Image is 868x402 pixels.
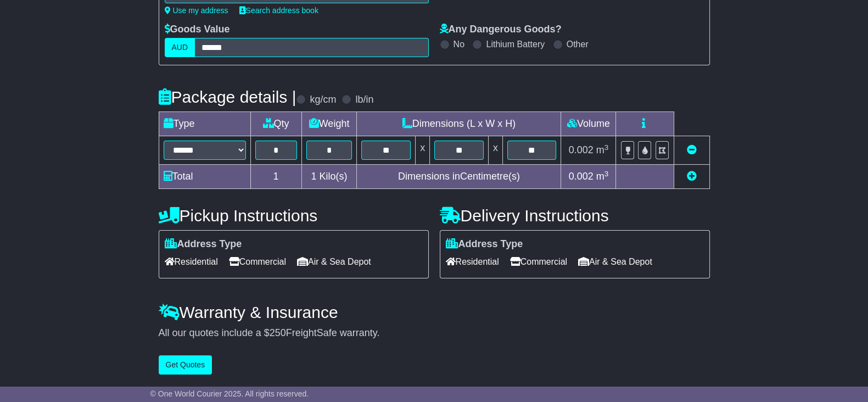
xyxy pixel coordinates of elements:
label: lb/in [355,94,373,106]
span: 250 [270,327,286,338]
span: 1 [311,171,316,182]
label: AUD [165,38,195,57]
td: 1 [250,165,301,189]
td: Type [159,112,250,136]
label: Address Type [165,238,242,250]
label: Other [567,39,589,49]
a: Search address book [239,6,318,15]
sup: 3 [604,170,609,178]
button: Get Quotes [159,355,212,375]
td: Volume [561,112,616,136]
label: kg/cm [310,94,336,106]
label: No [453,39,464,49]
td: Qty [250,112,301,136]
h4: Warranty & Insurance [159,303,710,321]
span: 0.002 [569,171,593,182]
td: Weight [301,112,357,136]
h4: Delivery Instructions [440,206,710,225]
td: Kilo(s) [301,165,357,189]
a: Add new item [687,171,697,182]
span: Residential [165,253,218,270]
span: Residential [446,253,499,270]
td: Dimensions in Centimetre(s) [357,165,561,189]
div: All our quotes include a $ FreightSafe warranty. [159,327,710,339]
span: Air & Sea Depot [297,253,371,270]
label: Goods Value [165,24,230,36]
td: x [488,136,502,165]
span: Air & Sea Depot [578,253,652,270]
td: x [416,136,430,165]
td: Total [159,165,250,189]
label: Lithium Battery [486,39,545,49]
td: Dimensions (L x W x H) [357,112,561,136]
span: © One World Courier 2025. All rights reserved. [150,389,309,398]
h4: Pickup Instructions [159,206,429,225]
a: Use my address [165,6,228,15]
span: Commercial [229,253,286,270]
span: Commercial [510,253,567,270]
label: Any Dangerous Goods? [440,24,562,36]
a: Remove this item [687,144,697,155]
span: 0.002 [569,144,593,155]
label: Address Type [446,238,523,250]
span: m [596,144,609,155]
h4: Package details | [159,88,296,106]
span: m [596,171,609,182]
sup: 3 [604,143,609,152]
